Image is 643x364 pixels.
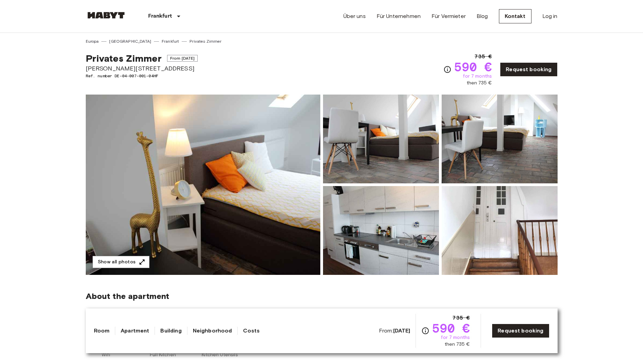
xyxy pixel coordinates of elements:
a: Costs [243,327,260,335]
span: 735 € [453,314,470,322]
svg: Check cost overview for full price breakdown. Please note that discounts apply to new joiners onl... [443,65,451,74]
span: Kitchen Utensils [202,351,238,358]
span: From [DATE] [167,55,198,62]
a: Neighborhood [193,327,232,335]
a: Apartment [121,327,149,335]
img: Picture of unit DE-04-007-001-04HF [442,95,558,183]
span: Ref. number DE-04-007-001-04HF [86,73,198,79]
a: Privates Zimmer [189,38,221,44]
span: then 735 € [467,80,492,86]
span: Full Kitchen [150,351,176,358]
a: Request booking [500,62,557,77]
svg: Check cost overview for full price breakdown. Please note that discounts apply to new joiners onl... [421,327,429,335]
a: Building [160,327,181,335]
a: Blog [477,12,488,20]
img: Habyt [86,12,126,19]
span: Wifi [102,351,110,358]
a: Frankfurt [162,38,179,44]
span: About the apartment [86,291,169,301]
a: Für Unternehmen [377,12,421,20]
img: Picture of unit DE-04-007-001-04HF [442,186,558,275]
span: 735 € [475,53,492,61]
p: Frankfurt [148,12,172,20]
a: Room [94,327,110,335]
a: Europa [86,38,99,44]
a: Kontakt [499,9,531,23]
img: Marketing picture of unit DE-04-007-001-04HF [86,95,320,275]
span: Privates Zimmer [86,53,162,64]
a: Über uns [343,12,366,20]
img: Picture of unit DE-04-007-001-04HF [323,186,439,275]
span: [PERSON_NAME][STREET_ADDRESS] [86,64,198,73]
button: Show all photos [93,256,149,268]
span: 590 € [454,61,492,73]
span: then 735 € [445,341,470,348]
span: From: [379,327,410,335]
a: Log in [542,12,558,20]
span: for 7 months [441,334,470,341]
b: [DATE] [393,327,410,334]
img: Picture of unit DE-04-007-001-04HF [323,95,439,183]
span: 590 € [432,322,470,334]
a: Request booking [492,324,549,338]
a: [GEOGRAPHIC_DATA] [109,38,151,44]
span: for 7 months [463,73,492,80]
a: Für Vermieter [431,12,466,20]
